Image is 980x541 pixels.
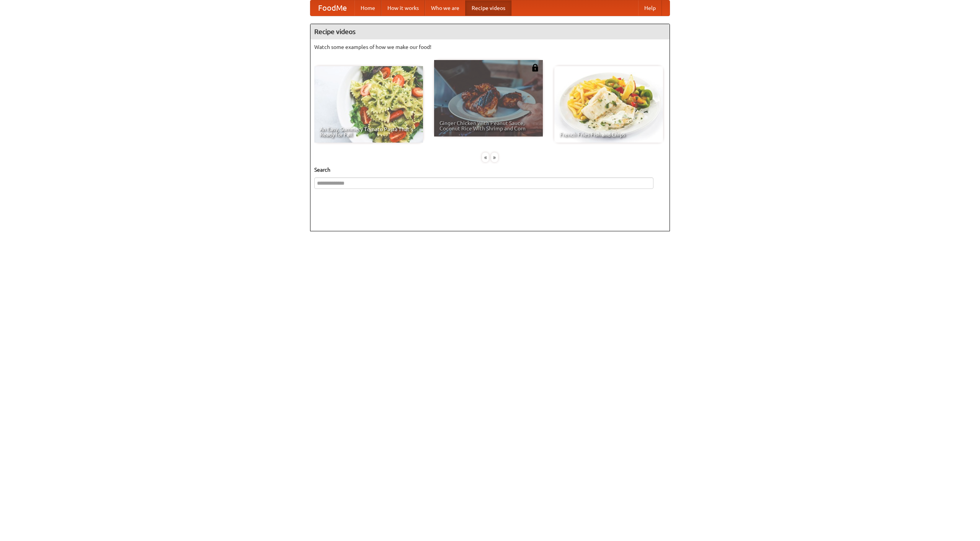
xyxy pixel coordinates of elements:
[314,166,666,174] h5: Search
[491,153,498,162] div: »
[482,153,489,162] div: «
[314,43,666,51] p: Watch some examples of how we make our food!
[554,66,663,143] a: French Fries Fish and Chips
[320,127,418,137] span: An Easy, Summery Tomato Pasta That's Ready for Fall
[425,0,465,16] a: Who we are
[560,132,658,137] span: French Fries Fish and Chips
[310,24,670,39] h4: Recipe videos
[310,0,354,16] a: FoodMe
[531,64,539,71] img: 483408.png
[381,0,425,16] a: How it works
[354,0,381,16] a: Home
[638,0,662,16] a: Help
[465,0,511,16] a: Recipe videos
[314,66,423,143] a: An Easy, Summery Tomato Pasta That's Ready for Fall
